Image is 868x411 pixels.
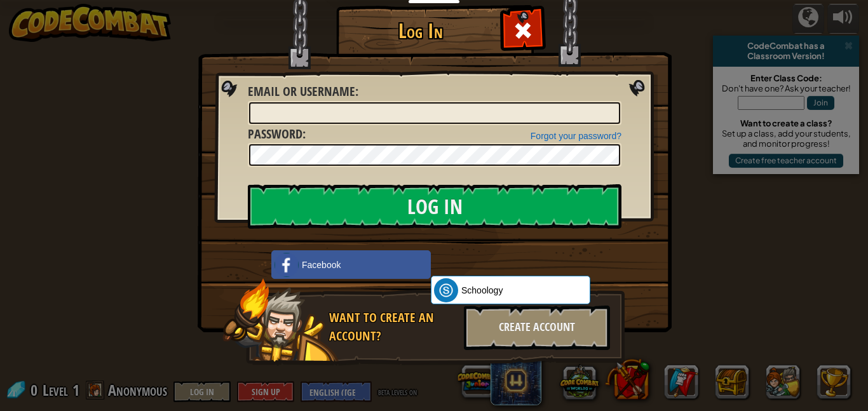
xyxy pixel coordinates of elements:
[248,83,358,101] label: :
[531,131,621,141] a: Forgot your password?
[248,125,306,144] label: :
[434,278,458,302] img: schoology.png
[424,249,565,277] iframe: Sign in with Google Button
[275,253,299,277] img: facebook_small.png
[302,259,341,271] span: Facebook
[329,309,456,345] div: Want to create an account?
[248,184,621,229] input: Log In
[339,20,501,42] h1: Log In
[461,284,503,297] span: Schoology
[248,125,302,142] span: Password
[464,306,610,350] div: Create Account
[248,83,355,100] span: Email or Username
